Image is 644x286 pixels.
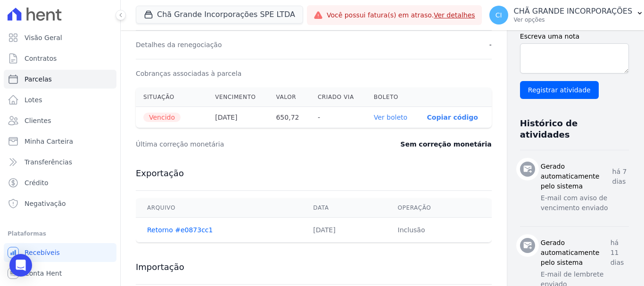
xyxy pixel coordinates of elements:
[400,139,491,149] dd: Sem correção monetária
[268,107,310,128] th: 650,72
[520,32,629,41] label: Escreva uma nota
[4,90,116,109] a: Lotes
[612,167,629,187] p: há 7 dias
[207,107,268,128] th: [DATE]
[136,168,492,179] h3: Exportação
[427,114,478,121] button: Copiar código
[4,70,116,89] a: Parcelas
[514,7,633,16] p: CHÃ GRANDE INCORPORAÇÕES
[4,132,116,151] a: Minha Carteira
[25,248,60,257] span: Recebíveis
[25,199,66,208] span: Negativação
[541,193,629,213] p: E-mail com aviso de vencimento enviado
[25,74,52,84] span: Parcelas
[387,198,492,218] th: Operação
[489,40,492,49] dd: -
[514,16,633,24] p: Ver opções
[374,114,407,121] a: Ver boleto
[8,228,113,239] div: Plataformas
[25,95,42,105] span: Lotes
[387,218,492,243] td: Inclusão
[327,10,475,20] span: Você possui fatura(s) em atraso.
[136,88,207,107] th: Situação
[4,243,116,262] a: Recebíveis
[4,173,116,192] a: Crédito
[207,88,268,107] th: Vencimento
[4,194,116,213] a: Negativação
[136,198,302,218] th: Arquivo
[302,198,386,218] th: Data
[136,6,303,24] button: Chã Grande Incorporações SPE LTDA
[495,12,502,18] span: CI
[541,238,611,268] h3: Gerado automaticamente pelo sistema
[25,178,49,188] span: Crédito
[143,113,181,122] span: Vencido
[136,40,222,49] dt: Detalhes da renegociação
[147,226,213,234] a: Retorno #e0873cc1
[25,116,51,125] span: Clientes
[4,49,116,68] a: Contratos
[136,139,346,149] dt: Última correção monetária
[541,162,612,191] h3: Gerado automaticamente pelo sistema
[25,269,62,278] span: Conta Hent
[434,11,475,19] a: Ver detalhes
[310,107,366,128] th: -
[25,33,62,42] span: Visão Geral
[25,137,73,146] span: Minha Carteira
[302,218,386,243] td: [DATE]
[268,88,310,107] th: Valor
[25,54,57,63] span: Contratos
[136,261,492,273] h3: Importação
[310,88,366,107] th: Criado via
[611,238,629,268] p: há 11 dias
[25,157,72,167] span: Transferências
[4,153,116,172] a: Transferências
[520,81,599,99] input: Registrar atividade
[4,28,116,47] a: Visão Geral
[520,118,621,140] h3: Histórico de atividades
[136,69,241,78] dt: Cobranças associadas à parcela
[4,264,116,283] a: Conta Hent
[366,88,420,107] th: Boleto
[9,254,32,277] div: Open Intercom Messenger
[4,111,116,130] a: Clientes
